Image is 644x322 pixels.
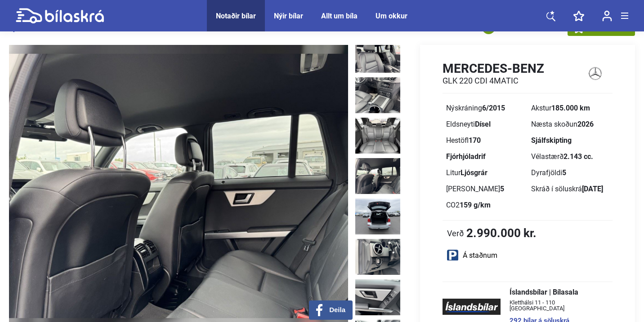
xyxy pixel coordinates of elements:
[461,168,487,177] b: Ljósgrár
[355,37,400,73] img: 1750353665_8599622075860085191_22653638199054314.jpg
[355,77,400,113] img: 1750353666_4747657359413910541_22653638628566502.jpg
[446,202,524,209] div: CO2
[355,198,400,234] img: 1750353667_8146089202672498287_22653640132551670.jpg
[355,239,400,275] img: 1750353668_3480562127314492079_22653640578920127.jpg
[274,12,303,20] a: Nýir bílar
[466,227,537,239] b: 2.990.000 kr.
[531,136,572,145] b: Sjálfskipting
[443,61,544,76] h1: Mercedes-Benz
[577,120,594,128] b: 2026
[376,12,407,20] a: Um okkur
[355,279,400,315] img: 1750353668_3260475790691824283_22653641056529626.jpg
[446,121,524,128] div: Eldsneyti
[482,104,505,112] b: 6/2015
[355,118,400,154] img: 1750353666_5384293240973408980_22653639140222021.jpg
[582,185,603,193] b: [DATE]
[216,12,256,20] a: Notaðir bílar
[563,152,593,161] b: 2.143 cc.
[447,229,464,238] span: Verð
[329,306,345,314] span: Deila
[446,152,486,161] b: Fjórhjóladrif
[562,168,566,177] b: 5
[463,252,497,259] span: Á staðnum
[355,158,400,194] img: 1750353667_4234283550398161094_22653639619823907.jpg
[321,12,358,20] a: Allt um bíla
[531,105,609,112] div: Akstur
[531,153,609,160] div: Vélastærð
[510,289,604,296] span: Íslandsbílar | Bílasala
[531,121,609,128] div: Næsta skoðun
[602,10,612,22] img: user-login.svg
[500,185,504,193] b: 5
[446,137,524,144] div: Hestöfl
[531,169,609,176] div: Dyrafjöldi
[510,300,604,311] span: Kletthálsi 11 - 110 [GEOGRAPHIC_DATA]
[475,120,491,128] b: Dísel
[531,185,609,193] div: Skráð í söluskrá
[446,185,524,193] div: [PERSON_NAME]
[446,169,524,176] div: Litur
[446,105,524,112] div: Nýskráning
[551,104,590,112] b: 185.000 km
[577,61,613,86] img: logo Mercedes-Benz GLK 220 CDI 4MATIC
[443,76,544,86] h2: GLK 220 CDI 4MATIC
[460,201,491,209] b: 159 g/km
[469,136,481,145] b: 170
[309,300,353,320] button: Deila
